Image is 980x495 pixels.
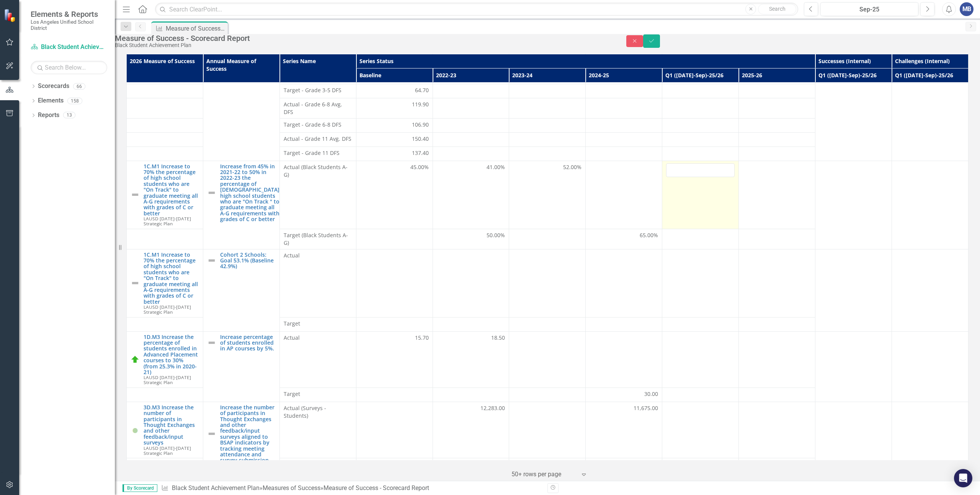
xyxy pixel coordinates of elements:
[284,334,352,342] span: Actual
[144,163,199,217] a: 1C.M1 Increase to 70% the percentage of high school students who are "On Track" to graduate meeti...
[644,390,658,398] span: 30.00
[410,163,429,171] span: 45.00%
[131,425,140,435] img: Showing Improvement
[412,101,429,108] span: 119.90
[823,5,916,14] div: Sep-25
[131,190,140,199] img: Not Defined
[284,252,352,259] span: Actual
[220,252,276,269] a: Cohort 2 Schools: Goal 53.1% (Baseline 42.9%)
[38,111,59,120] a: Reports
[323,484,429,492] div: Measure of Success - Scorecard Report
[38,96,64,105] a: Elements
[220,163,279,222] a: Increase from 45% in 2021-22 to 50% in 2022-23 the percentage of [DEMOGRAPHIC_DATA] high school s...
[31,43,107,52] a: Black Student Achievement Plan
[284,101,352,116] span: Actual - Grade 6-8 Avg. DFS
[284,390,352,398] span: Target
[31,61,107,74] input: Search Below...
[480,404,505,412] span: 12,283.00
[131,278,140,288] img: Not Defined
[820,2,918,16] button: Sep-25
[284,86,352,94] span: Target - Grade 3-5 DFS
[207,338,216,347] img: Not Defined
[207,429,216,438] img: Not Defined
[63,112,75,119] div: 13
[758,4,796,15] button: Search
[115,34,611,42] div: Measure of Success - Scorecard Report
[115,42,611,48] div: Black Student Achievement Plan
[144,404,199,446] a: 3D.M3 Increase the number of participants in Thought Exchanges and other feedback/input surveys
[207,188,216,197] img: Not Defined
[640,231,658,239] span: 65.00%
[960,2,973,16] button: MB
[172,484,260,492] a: Black Student Achievement Plan
[563,163,581,171] span: 52.00%
[412,135,429,143] span: 150.40
[31,19,107,31] small: Los Angeles Unified School District
[263,484,320,492] a: Measures of Success
[634,404,658,412] span: 11,675.00
[166,24,226,33] div: Measure of Success - Scorecard Report
[284,121,352,129] span: Target - Grade 6-8 DFS
[144,445,191,456] span: LAUSD [DATE]-[DATE] Strategic Plan
[284,231,352,247] span: Target (Black Students A-G)
[38,82,69,91] a: Scorecards
[284,163,352,179] span: Actual (Black Students A-G)
[31,10,107,19] span: Elements & Reports
[220,404,276,463] a: Increase the number of participants in Thought Exchanges and other feedback/input surveys aligned...
[144,215,191,226] span: LAUSD [DATE]-[DATE] Strategic Plan
[415,334,429,342] span: 15.70
[487,163,505,171] span: 41.00%
[161,484,542,493] div: » »
[144,334,199,375] a: 1D.M3 Increase the percentage of students enrolled in Advanced Placement courses to 30% (from 25....
[144,252,199,305] a: 1C.M1 Increase to 70% the percentage of high school students who are "On Track" to graduate meeti...
[67,98,82,104] div: 158
[73,83,85,90] div: 66
[4,9,17,22] img: ClearPoint Strategy
[954,469,972,487] div: Open Intercom Messenger
[412,149,429,157] span: 137.40
[284,135,352,143] span: Actual - Grade 11 Avg. DFS
[144,304,191,315] span: LAUSD [DATE]-[DATE] Strategic Plan
[769,6,786,12] span: Search
[415,86,429,94] span: 64.70
[144,374,191,385] span: LAUSD [DATE]-[DATE] Strategic Plan
[155,3,798,16] input: Search ClearPoint...
[487,231,505,239] span: 50.00%
[491,334,505,342] span: 18.50
[412,121,429,129] span: 106.90
[284,149,352,157] span: Target - Grade 11 DFS
[122,484,157,492] span: By Scorecard
[284,320,352,327] span: Target
[220,334,276,352] a: Increase percentage of students enrolled in AP courses by 5%.
[131,355,140,364] img: On Track
[284,404,352,420] span: Actual (Surveys - Students)
[207,256,216,265] img: Not Defined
